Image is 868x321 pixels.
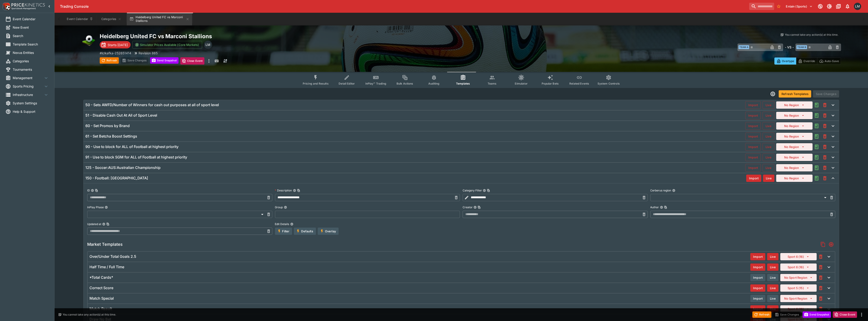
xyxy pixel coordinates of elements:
[87,242,123,247] h5: Market Templates
[13,92,43,97] span: Infrastructure
[779,90,811,98] button: Refresh Templates
[776,154,813,161] button: No Region
[763,153,774,161] button: Live
[85,165,161,170] h6: 125 - Soccer:AUS:Australian Championship
[813,164,821,172] button: Audit the Template Change History
[745,101,761,109] button: Import
[85,103,219,107] h6: 50 - Sets AWFD/Number of Winners for cash out purposes at all of sport level
[827,240,835,248] button: Add
[85,155,187,160] h6: 91 - Use to block SGM for ALL of Football at highest priority
[127,13,192,25] button: Heidelberg United FC vs Marconi Stallions
[821,153,829,161] button: This will delete the selected template. You will still need to Save Template changes to commit th...
[776,143,813,150] button: No Region
[365,82,386,85] span: InPlay™ Trading
[13,25,49,30] span: New Event
[97,13,126,25] button: Categories
[150,57,179,64] button: Send Snapshot
[139,51,158,55] p: Revision 865
[397,82,413,85] span: Bulk Actions
[819,240,827,248] button: Copy Market Templates
[816,2,824,10] button: Connected to PK
[767,284,779,292] button: Live
[89,275,113,280] h6: *Total Cards*
[106,223,109,226] button: Copy To Clipboard
[750,274,765,281] button: Import
[290,223,293,226] button: Edit Details
[275,228,292,235] button: Filter
[89,254,136,259] h6: Over/Under Total Goals 2.5
[60,4,747,9] div: Trading Console
[89,306,112,311] h6: Match Result
[749,3,774,10] input: search
[804,59,815,63] p: Override
[813,153,821,161] button: Audit the Template Change History
[825,2,833,10] button: Toggle light/dark mode
[813,174,821,182] button: Audit the Template Change History
[821,143,829,151] button: This will delete the selected template. You will still need to Save Template changes to commit th...
[284,206,287,209] button: Group
[89,286,113,290] h6: Correct Score
[180,57,205,65] button: Close Event
[776,122,813,130] button: No Region
[853,1,863,11] button: Liam Moffett
[339,82,355,85] span: Detail Editor
[100,51,131,55] p: Copy To Clipboard
[474,206,477,209] button: CreatorCopy To Clipboard
[89,265,124,269] h6: Half Time / Full Time
[776,101,813,109] button: No Region
[745,112,761,119] button: Import
[776,133,813,140] button: No Region
[463,205,473,209] p: Creator
[85,176,148,181] h6: 150 - Football: [GEOGRAPHIC_DATA]
[763,112,774,119] button: Live
[763,175,774,182] button: Live
[763,122,774,130] button: Live
[275,205,283,209] p: Group
[275,188,292,192] p: Description
[854,3,861,10] div: Liam Moffett
[13,17,49,21] span: Event Calendar
[515,82,528,85] span: Simulator
[767,274,779,281] button: Live
[85,123,130,128] h6: 60 - Set Promos by Brand
[569,82,589,85] span: Related Events
[293,189,296,192] button: DescriptionCopy To Clipboard
[739,45,749,49] span: Team A
[542,82,559,85] span: Popular Bets
[463,188,482,192] p: Category Filter
[108,43,128,47] p: Starts [DATE]
[598,82,620,85] span: System Controls
[664,206,667,209] button: Copy To Clipboard
[746,175,761,182] button: Import
[750,295,765,302] button: Import
[774,58,841,65] div: Start From
[780,284,817,292] button: Sport 5 (15)
[488,82,497,85] span: Teams
[745,133,761,140] button: Import
[63,313,116,317] p: You cannot take any action(s) at this time.
[780,274,817,281] button: No Sport Region
[650,205,659,209] p: Author
[95,189,98,192] button: Copy To Clipboard
[825,59,839,63] p: Auto-Save
[796,58,817,65] button: Override
[13,109,49,114] span: Help & Support
[774,58,796,65] button: Overtype
[767,295,779,302] button: Live
[102,223,105,226] button: Updated atCopy To Clipboard
[750,263,765,271] button: Import
[13,101,49,105] span: System Settings
[85,113,157,118] h6: 51 - Disable Cash Out At All of Sport Level
[64,13,96,25] button: Event Calendar
[834,2,843,10] button: Documentation
[100,33,470,40] h2: Copy To Clipboard
[13,67,49,72] span: Tournaments
[89,296,114,301] h6: Match Special
[1,2,10,11] img: PriceKinetics Logo
[303,82,329,85] span: Pricing and Results
[750,253,765,260] button: Import
[763,133,774,140] button: Live
[821,132,829,140] button: This will delete the selected template. You will still need to Save Template changes to commit th...
[132,41,202,49] button: Simulator Prices Available (Core Markets)
[776,175,813,182] button: No Region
